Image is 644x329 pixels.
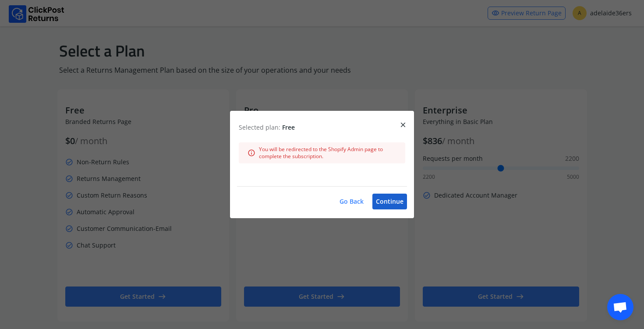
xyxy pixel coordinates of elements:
[372,194,407,209] button: Continue
[259,146,396,160] span: You will be redirected to the Shopify Admin page to complete the subscription.
[336,194,367,209] button: Go Back
[399,119,407,131] span: close
[239,123,405,132] p: Selected plan:
[607,294,633,320] a: Open chat
[248,147,255,159] span: info
[392,120,414,130] button: close
[282,123,295,131] span: Free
